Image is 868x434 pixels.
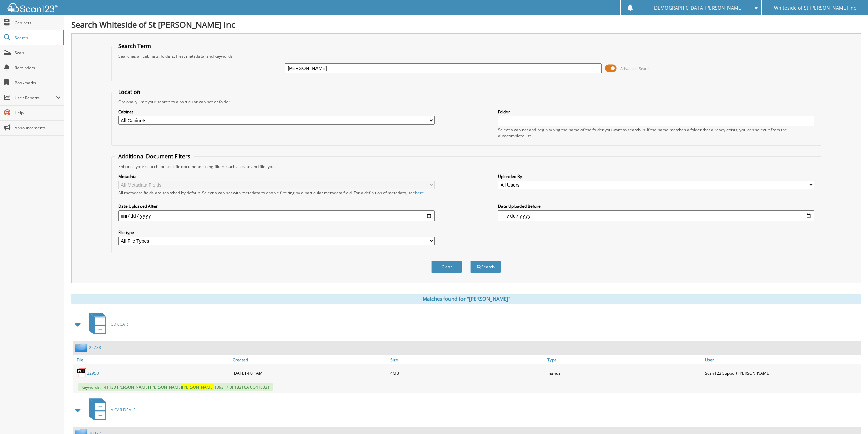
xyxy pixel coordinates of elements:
span: Cabinets [15,20,61,26]
a: Size [388,355,546,364]
span: [PERSON_NAME] [182,384,214,390]
a: User [703,355,861,364]
span: CDK CAR [111,321,128,327]
div: Enhance your search for specific documents using filters such as date and file type. [115,164,818,169]
div: 4MB [388,366,546,380]
div: manual [546,366,703,380]
span: A CAR DEALS [111,407,136,413]
button: Clear [431,261,462,273]
legend: Location [115,88,144,96]
span: User Reports [15,95,56,101]
label: Date Uploaded Before [498,203,814,209]
label: Date Uploaded After [118,203,435,209]
button: Search [470,261,501,273]
h1: Search Whiteside of St [PERSON_NAME] Inc [71,19,861,30]
span: Reminders [15,65,61,71]
input: start [118,210,435,221]
div: Scan123 Support [PERSON_NAME] [703,366,861,380]
span: [DEMOGRAPHIC_DATA][PERSON_NAME] [652,6,743,10]
span: Advanced Search [620,66,651,71]
label: Uploaded By [498,173,814,179]
div: Searches all cabinets, folders, files, metadata, and keywords [115,53,818,59]
span: Help [15,110,61,116]
a: File [73,355,231,364]
span: Announcements [15,125,61,131]
label: Metadata [118,173,435,179]
span: Bookmarks [15,80,61,86]
span: Scan [15,50,61,56]
a: CDK CAR [85,311,128,338]
label: Folder [498,109,814,115]
span: Whiteside of St [PERSON_NAME] Inc [774,6,856,10]
a: Type [546,355,703,364]
img: scan123-logo-white.svg [7,3,58,12]
img: PDF.png [77,368,87,378]
img: folder2.png [75,343,89,352]
div: All metadata fields are searched by default. Select a cabinet with metadata to enable filtering b... [118,190,435,196]
a: 22953 [87,370,99,376]
div: Matches found for "[PERSON_NAME]" [71,294,861,304]
div: [DATE] 4:01 AM [231,366,388,380]
legend: Additional Document Filters [115,153,194,160]
label: Cabinet [118,109,435,115]
a: here [415,190,424,196]
input: end [498,210,814,221]
div: Optionally limit your search to a particular cabinet or folder [115,99,818,105]
a: 22738 [89,345,101,350]
span: Keywords: 141130 [PERSON_NAME] [PERSON_NAME] 109317 3P18316A CC418331 [78,383,273,391]
a: A CAR DEALS [85,396,136,423]
span: Search [15,35,60,41]
div: Select a cabinet and begin typing the name of the folder you want to search in. If the name match... [498,127,814,139]
legend: Search Term [115,42,155,50]
a: Created [231,355,388,364]
label: File type [118,229,435,235]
